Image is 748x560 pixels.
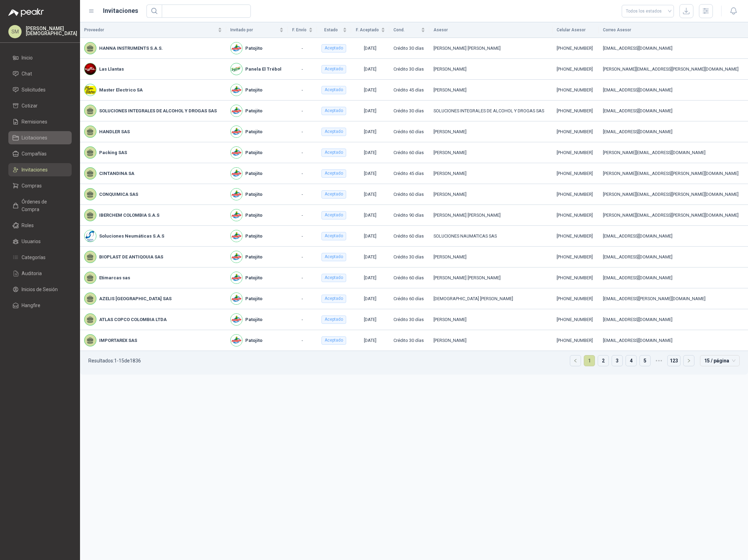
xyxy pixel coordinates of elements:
[22,270,42,277] span: Auditoria
[393,254,425,261] div: Crédito 30 días
[612,355,622,366] a: 3
[700,355,740,366] div: tamaño de página
[245,233,262,240] b: Patojito
[231,251,242,263] img: Company Logo
[557,149,595,156] div: [PHONE_NUMBER]
[292,27,307,33] span: F. Envío
[321,232,346,240] div: Aceptado
[321,295,346,303] div: Aceptado
[22,198,65,213] span: Órdenes de Compra
[99,128,130,135] b: HANDLER SAS
[603,107,744,114] div: [EMAIL_ADDRESS][DOMAIN_NAME]
[231,293,242,304] img: Company Logo
[26,26,77,36] p: [PERSON_NAME] [DEMOGRAPHIC_DATA]
[393,191,425,198] div: Crédito 60 días
[433,66,548,73] div: [PERSON_NAME]
[8,251,72,264] a: Categorías
[99,149,127,156] b: Packing SAS
[8,195,72,216] a: Órdenes de Compra
[321,128,346,136] div: Aceptado
[245,337,262,344] b: Patojito
[321,65,346,73] div: Aceptado
[393,27,420,33] span: Cond.
[22,102,38,110] span: Cotizar
[653,355,665,366] li: 5 páginas siguientes
[364,192,376,197] span: [DATE]
[99,212,159,219] b: IBERCHEM COLOMBIA S.A.S
[433,191,548,198] div: [PERSON_NAME]
[557,274,595,281] div: [PHONE_NUMBER]
[22,118,47,126] span: Remisiones
[687,359,691,363] span: right
[603,295,744,302] div: [EMAIL_ADDRESS][PERSON_NAME][DOMAIN_NAME]
[683,355,694,366] li: Página siguiente
[433,274,548,281] div: [PERSON_NAME] [PERSON_NAME]
[22,222,34,229] span: Roles
[653,355,665,366] span: •••
[433,87,548,94] div: [PERSON_NAME]
[552,22,599,38] th: Celular Asesor
[603,45,744,52] div: [EMAIL_ADDRESS][DOMAIN_NAME]
[599,22,748,38] th: Correo Asesor
[8,219,72,232] a: Roles
[667,355,681,366] li: 123
[557,191,595,198] div: [PHONE_NUMBER]
[364,338,376,343] span: [DATE]
[557,337,595,344] div: [PHONE_NUMBER]
[99,274,130,281] b: Etimarcas sas
[570,355,581,366] button: left
[393,170,425,177] div: Crédito 45 días
[245,212,262,219] b: Patojito
[8,67,72,80] a: Chat
[99,107,217,114] b: SOLUCIONES INTEGRALES DE ALCOHOL Y DROGAS SAS
[99,233,164,240] b: Soluciones Neumáticas S.A.S
[321,44,346,53] div: Aceptado
[612,355,623,366] li: 3
[321,274,346,282] div: Aceptado
[99,66,124,73] b: Las Llantas
[321,107,346,115] div: Aceptado
[573,359,578,363] span: left
[433,45,548,52] div: [PERSON_NAME] [PERSON_NAME]
[85,84,96,96] img: Company Logo
[85,63,96,75] img: Company Logo
[8,51,72,64] a: Inicio
[302,129,303,134] span: -
[8,235,72,248] a: Usuarios
[639,355,651,366] li: 5
[231,209,242,221] img: Company Logo
[8,8,44,17] img: Logo peakr
[668,355,680,366] a: 123
[8,163,72,176] a: Invitaciones
[231,230,242,242] img: Company Logo
[84,27,216,33] span: Proveedor
[22,70,32,78] span: Chat
[231,147,242,158] img: Company Logo
[557,316,595,323] div: [PHONE_NUMBER]
[603,316,744,323] div: [EMAIL_ADDRESS][DOMAIN_NAME]
[22,134,47,142] span: Licitaciones
[364,108,376,113] span: [DATE]
[603,212,744,219] div: [PERSON_NAME][EMAIL_ADDRESS][PERSON_NAME][DOMAIN_NAME]
[302,296,303,301] span: -
[321,169,346,178] div: Aceptado
[557,87,595,94] div: [PHONE_NUMBER]
[22,166,48,174] span: Invitaciones
[351,22,389,38] th: F. Aceptado
[393,233,425,240] div: Crédito 60 días
[393,212,425,219] div: Crédito 90 días
[302,317,303,322] span: -
[231,272,242,283] img: Company Logo
[302,213,303,218] span: -
[8,99,72,112] a: Cotizar
[321,86,346,94] div: Aceptado
[603,254,744,261] div: [EMAIL_ADDRESS][DOMAIN_NAME]
[684,355,694,366] button: right
[557,66,595,73] div: [PHONE_NUMBER]
[245,66,281,73] b: Panela El Trébol
[245,191,262,198] b: Patojito
[626,355,637,366] li: 4
[22,286,58,293] span: Inicios de Sesión
[389,22,429,38] th: Cond.
[393,149,425,156] div: Crédito 60 días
